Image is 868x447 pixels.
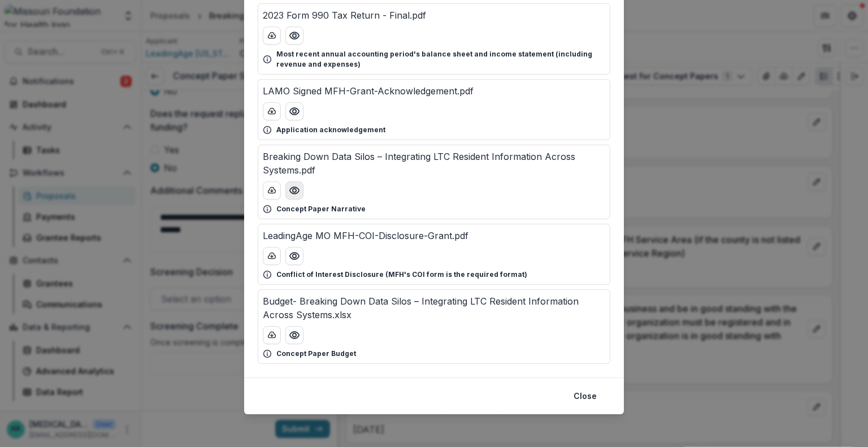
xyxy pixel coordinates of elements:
[276,204,366,214] p: Concept Paper Narrative
[263,247,281,265] button: download-button
[263,326,281,344] button: download-button
[263,294,605,322] p: Budget- Breaking Down Data Silos – Integrating LTC Resident Information Across Systems.xlsx
[276,125,385,135] p: Application acknowledgement
[285,181,303,199] button: Preview Breaking Down Data Silos – Integrating LTC Resident Information Across Systems.pdf
[263,229,468,242] p: LeadingAge MO MFH-COI-Disclosure-Grant.pdf
[567,387,604,405] button: Close
[263,102,281,120] button: download-button
[285,326,303,344] button: Preview Budget- Breaking Down Data Silos – Integrating LTC Resident Information Across Systems.xlsx
[263,8,426,22] p: 2023 Form 990 Tax Return - Final.pdf
[285,102,303,120] button: Preview LAMO Signed MFH-Grant-Acknowledgement.pdf
[263,27,281,45] button: download-button
[276,49,605,70] p: Most recent annual accounting period's balance sheet and income statement (including revenue and ...
[263,150,605,177] p: Breaking Down Data Silos – Integrating LTC Resident Information Across Systems.pdf
[276,270,527,280] p: Conflict of Interest Disclosure (MFH's COI form is the required format)
[263,181,281,199] button: download-button
[276,349,356,359] p: Concept Paper Budget
[285,247,303,265] button: Preview LeadingAge MO MFH-COI-Disclosure-Grant.pdf
[263,84,474,98] p: LAMO Signed MFH-Grant-Acknowledgement.pdf
[285,27,303,45] button: Preview 2023 Form 990 Tax Return - Final.pdf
